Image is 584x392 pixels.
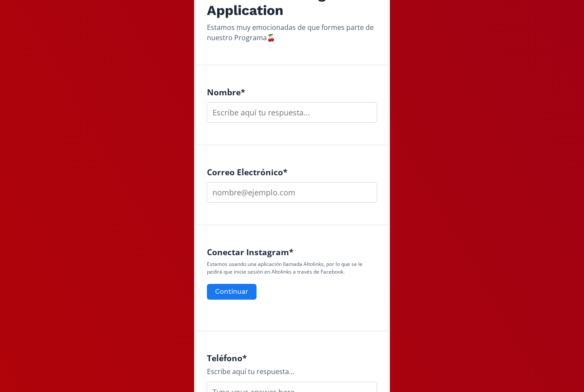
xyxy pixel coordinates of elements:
h4: Nombre * [207,87,377,97]
div: Estamos muy emocionadas de que formes parte de nuestro Programa🍒 [207,22,377,43]
h4: Correo Electrónico * [207,167,377,177]
div: Escribe aquí tu respuesta... [207,366,377,377]
input: nombre@ejemplo.com [207,182,377,203]
h4: Teléfono * [207,353,377,363]
input: Escribe aquí tu respuesta... [207,102,377,123]
h4: Conectar Instagram * [207,247,377,257]
p: Estamos usando una aplicación llamada Altolinks, por lo que se le pedirá que inicie sesión en Alt... [207,260,377,276]
button: Continuar [207,284,257,300]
